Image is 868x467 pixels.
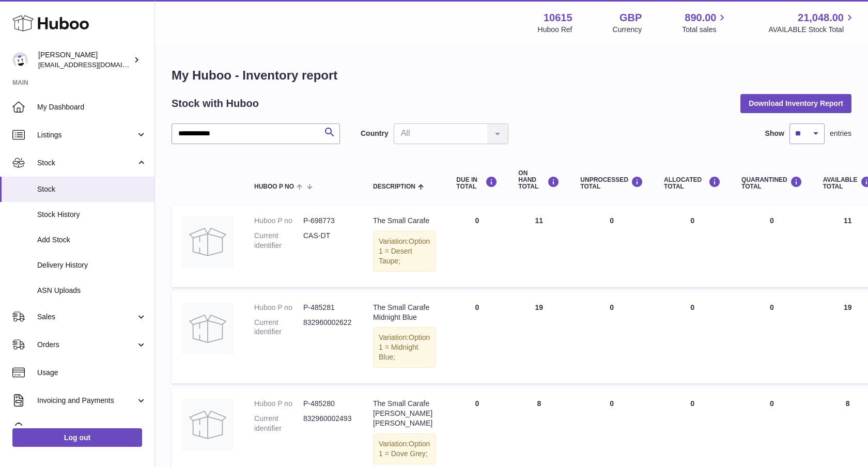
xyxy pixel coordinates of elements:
label: Country [361,129,389,138]
div: Currency [613,25,642,35]
span: Stock [37,184,147,194]
span: 21,048.00 [798,11,844,25]
span: Listings [37,130,136,140]
dt: Current identifier [254,318,303,337]
span: Option 1 = Desert Taupe; [379,237,430,265]
dd: 832960002622 [303,318,352,337]
a: Log out [12,428,142,447]
div: The Small Carafe [373,216,436,226]
img: product image [182,399,234,450]
a: 890.00 Total sales [682,11,728,35]
span: Usage [37,368,147,378]
span: 0 [770,399,774,408]
div: Variation: [373,231,436,272]
div: ON HAND Total [518,170,560,191]
dt: Huboo P no [254,303,303,313]
span: Option 1 = Dove Grey; [379,440,430,458]
span: Description [373,183,415,190]
td: 0 [654,206,731,287]
span: ASN Uploads [37,286,147,295]
h1: My Huboo - Inventory report [172,67,851,84]
span: entries [830,129,851,138]
span: Sales [37,312,136,322]
span: Add Stock [37,235,147,245]
span: Delivery History [37,260,147,270]
td: 0 [654,292,731,383]
span: Stock History [37,210,147,220]
span: [EMAIL_ADDRESS][DOMAIN_NAME] [38,60,152,69]
label: Show [765,129,784,138]
span: 0 [770,216,774,225]
img: product image [182,303,234,354]
span: Invoicing and Payments [37,396,136,406]
button: Download Inventory Report [740,94,851,113]
dt: Current identifier [254,231,303,251]
td: 0 [446,292,508,383]
dd: CAS-DT [303,231,352,251]
div: QUARANTINED Total [741,176,802,190]
span: Orders [37,340,136,350]
a: 21,048.00 AVAILABLE Stock Total [768,11,856,35]
strong: GBP [619,11,642,25]
div: The Small Carafe Midnight Blue [373,303,436,322]
span: Cases [37,424,147,433]
span: Option 1 = Midnight Blue; [379,333,430,361]
dt: Huboo P no [254,216,303,226]
td: 0 [446,206,508,287]
span: AVAILABLE Stock Total [768,25,856,35]
div: DUE IN TOTAL [456,176,498,190]
span: Stock [37,158,136,168]
strong: 10615 [544,11,572,25]
img: product image [182,216,234,268]
span: 890.00 [685,11,716,25]
div: Variation: [373,327,436,368]
td: 19 [508,292,570,383]
div: The Small Carafe [PERSON_NAME] [PERSON_NAME] [373,399,436,428]
div: UNPROCESSED Total [580,176,643,190]
span: My Dashboard [37,102,147,112]
span: Huboo P no [254,183,294,190]
dd: P-485281 [303,303,352,313]
dt: Current identifier [254,414,303,433]
dd: 832960002493 [303,414,352,433]
div: Huboo Ref [538,25,572,35]
img: fulfillment@fable.com [12,52,28,68]
div: [PERSON_NAME] [38,50,131,70]
td: 0 [570,292,654,383]
div: ALLOCATED Total [664,176,721,190]
td: 11 [508,206,570,287]
dt: Huboo P no [254,399,303,409]
dd: P-698773 [303,216,352,226]
span: 0 [770,303,774,312]
dd: P-485280 [303,399,352,409]
h2: Stock with Huboo [172,97,259,111]
div: Variation: [373,433,436,464]
span: Total sales [682,25,728,35]
td: 0 [570,206,654,287]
